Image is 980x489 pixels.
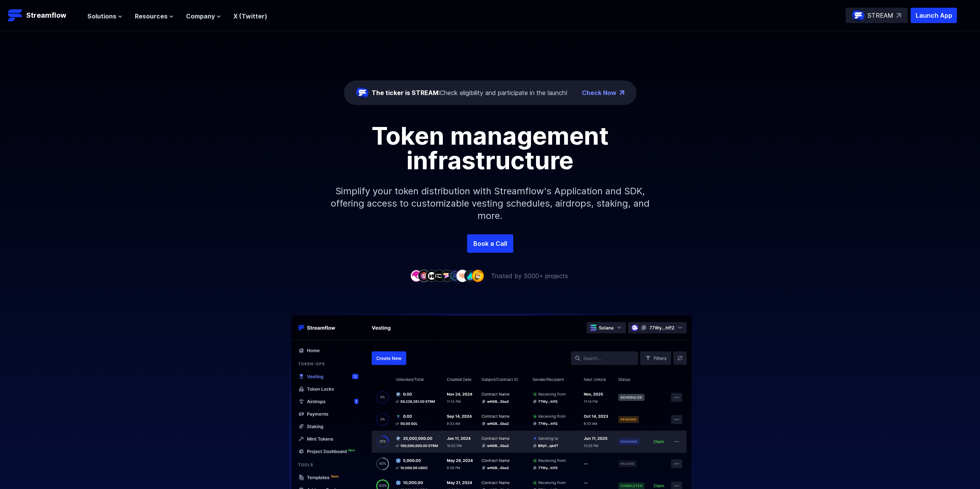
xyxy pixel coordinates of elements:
a: Check Now [582,88,616,97]
h1: Token management infrastructure [317,124,663,173]
p: Simplify your token distribution with Streamflow's Application and SDK, offering access to custom... [325,173,656,234]
button: Solutions [87,12,122,21]
span: Company [186,12,215,21]
div: Check eligibility and participate in the launch! [372,88,567,97]
img: company-4 [433,270,446,282]
a: STREAM [846,8,908,23]
img: company-9 [472,270,484,282]
button: Launch App [911,8,957,23]
img: company-5 [441,270,453,282]
a: Streamflow [8,8,80,23]
img: streamflow-logo-circle.png [356,87,369,99]
img: company-3 [426,270,438,282]
button: Resources [135,12,174,21]
img: company-2 [418,270,430,282]
p: Streamflow [26,10,66,21]
img: company-1 [410,270,422,282]
span: Solutions [87,12,116,21]
img: top-right-arrow.svg [896,13,901,18]
img: Streamflow Logo [8,8,23,23]
img: top-right-arrow.png [620,90,624,95]
img: company-7 [456,270,469,282]
img: streamflow-logo-circle.png [852,9,864,22]
span: The ticker is STREAM: [372,89,440,97]
span: Resources [135,12,168,21]
button: Company [186,12,221,21]
img: company-6 [449,270,461,282]
img: company-8 [464,270,476,282]
p: STREAM [868,11,893,20]
p: Trusted by 5000+ projects [491,271,568,280]
a: X (Twitter) [233,12,267,20]
a: Book a Call [467,234,513,253]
